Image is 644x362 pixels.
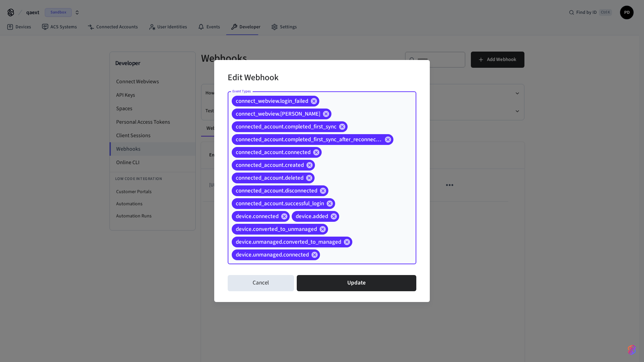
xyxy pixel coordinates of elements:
[228,68,279,89] h2: Edit Webhook
[228,275,294,291] button: Cancel
[232,149,315,156] span: connected_account.connected
[232,200,328,207] span: connected_account.successful_login
[292,211,339,222] div: device.added
[628,344,636,355] img: SeamLogoGradient.69752ec5.svg
[232,173,315,183] div: connected_account.deleted
[232,249,320,260] div: device.unmanaged.connected
[232,162,308,169] span: connected_account.created
[232,213,283,220] span: device.connected
[232,175,308,181] span: connected_account.deleted
[232,96,319,107] div: connect_webview.login_failed
[232,123,341,130] span: connected_account.completed_first_sync
[232,239,345,245] span: device.unmanaged.converted_to_managed
[232,160,315,171] div: connected_account.created
[232,224,328,235] div: device.converted_to_unmanaged
[232,98,312,104] span: connect_webview.login_failed
[232,251,313,258] span: device.unmanaged.connected
[232,211,290,222] div: device.connected
[232,237,352,247] div: device.unmanaged.converted_to_managed
[232,147,322,158] div: connected_account.connected
[232,136,386,143] span: connected_account.completed_first_sync_after_reconnection
[232,187,321,194] span: connected_account.disconnected
[232,109,331,119] div: connect_webview.[PERSON_NAME]
[232,121,348,132] div: connected_account.completed_first_sync
[232,111,324,117] span: connect_webview.[PERSON_NAME]
[232,134,393,145] div: connected_account.completed_first_sync_after_reconnection
[297,275,416,291] button: Update
[292,213,332,220] span: device.added
[232,185,328,196] div: connected_account.disconnected
[232,89,251,94] label: Event Types
[232,198,335,209] div: connected_account.successful_login
[232,226,321,233] span: device.converted_to_unmanaged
